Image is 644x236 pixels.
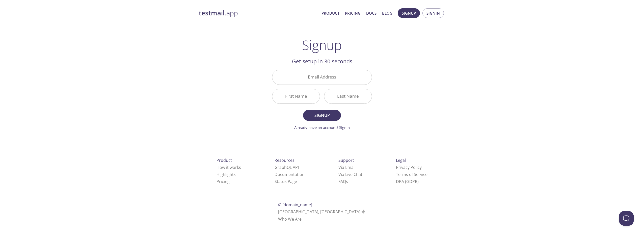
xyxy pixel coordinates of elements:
button: Signup [398,8,420,18]
span: Signup [402,10,416,16]
a: Pricing [217,179,230,184]
span: Resources [275,158,294,163]
button: Signin [422,8,444,18]
span: s [346,179,348,184]
a: Via Live Chat [338,172,362,177]
a: Highlights [217,172,236,177]
a: Docs [366,10,377,16]
a: Who We Are [278,216,302,222]
a: testmail.app [199,9,317,17]
a: DPA (GDPR) [396,179,419,184]
h2: Get setup in 30 seconds [272,57,372,66]
span: © [DOMAIN_NAME] [278,202,312,207]
a: Privacy Policy [396,165,422,170]
a: GraphQL API [275,165,299,170]
iframe: Help Scout Beacon - Open [619,211,634,226]
span: Signin [426,10,440,16]
button: Signup [303,110,341,121]
span: Signup [309,112,335,119]
a: Via Email [338,165,356,170]
span: Legal [396,158,406,163]
a: Status Page [275,179,297,184]
a: Terms of Service [396,172,427,177]
a: Pricing [345,10,361,16]
a: How it works [217,165,241,170]
a: Documentation [275,172,305,177]
a: FAQ [338,179,348,184]
span: Product [217,158,232,163]
strong: testmail [199,9,225,17]
a: Already have an account? Signin [294,125,350,130]
a: Blog [382,10,392,16]
span: Support [338,158,354,163]
a: Product [321,10,339,16]
span: [GEOGRAPHIC_DATA], [GEOGRAPHIC_DATA] [278,209,366,215]
h1: Signup [302,37,342,53]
